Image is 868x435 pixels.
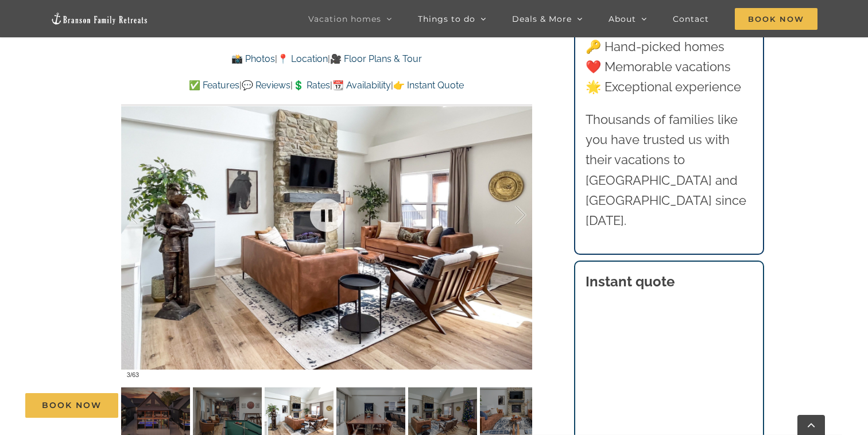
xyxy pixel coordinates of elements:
[418,15,475,23] span: Things to do
[121,78,532,93] p: | | | |
[393,80,464,91] a: 👉 Instant Quote
[586,110,753,231] p: Thousands of families like you have trusted us with their vacations to [GEOGRAPHIC_DATA] and [GEO...
[242,80,290,91] a: 💬 Reviews
[512,15,572,23] span: Deals & More
[673,15,709,23] span: Contact
[51,12,148,25] img: Branson Family Retreats Logo
[330,53,422,64] a: 🎥 Floor Plans & Tour
[25,393,118,418] a: Book Now
[42,401,102,410] span: Book Now
[332,80,391,91] a: 📆 Availability
[277,53,328,64] a: 📍 Location
[231,53,275,64] a: 📸 Photos
[735,8,817,30] span: Book Now
[586,273,675,290] strong: Instant quote
[189,80,239,91] a: ✅ Features
[308,15,381,23] span: Vacation homes
[586,37,753,98] p: 🔑 Hand-picked homes ❤️ Memorable vacations 🌟 Exceptional experience
[609,15,636,23] span: About
[121,52,532,67] p: | |
[293,80,330,91] a: 💲 Rates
